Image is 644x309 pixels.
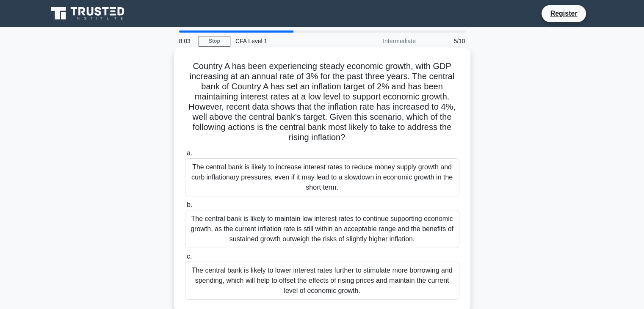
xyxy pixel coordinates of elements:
[184,61,460,143] h5: Country A has been experiencing steady economic growth, with GDP increasing at an annual rate of ...
[185,210,459,248] div: The central bank is likely to maintain low interest rates to continue supporting economic growth,...
[185,158,459,196] div: The central bank is likely to increase interest rates to reduce money supply growth and curb infl...
[187,149,192,157] span: a.
[174,33,199,50] div: 8:03
[187,201,192,208] span: b.
[187,253,192,260] span: c.
[421,33,470,50] div: 5/10
[545,8,582,19] a: Register
[185,262,459,300] div: The central bank is likely to lower interest rates further to stimulate more borrowing and spendi...
[230,33,347,50] div: CFA Level 1
[199,36,230,47] a: Stop
[347,33,421,50] div: Intermediate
